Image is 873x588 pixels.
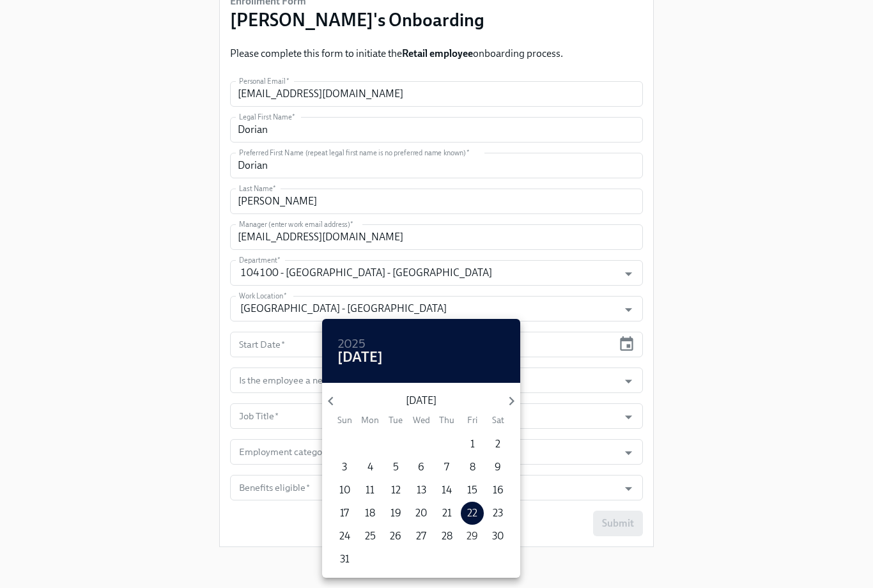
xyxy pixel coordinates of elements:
[359,525,382,548] button: 25
[339,394,502,408] p: [DATE]
[333,525,356,548] button: 24
[365,529,376,543] p: 25
[435,479,458,502] button: 14
[435,502,458,525] button: 21
[461,456,484,479] button: 8
[333,414,356,426] span: Sun
[333,456,356,479] button: 3
[467,506,477,520] p: 22
[435,525,458,548] button: 28
[359,414,382,426] span: Mon
[359,456,382,479] button: 4
[444,460,449,474] p: 7
[339,483,350,497] p: 10
[359,502,382,525] button: 18
[367,460,373,474] p: 4
[415,506,427,520] p: 20
[486,456,509,479] button: 9
[486,479,509,502] button: 16
[442,529,452,543] p: 28
[390,529,401,543] p: 26
[493,483,504,497] p: 16
[435,456,458,479] button: 7
[470,460,475,474] p: 8
[486,525,509,548] button: 30
[359,479,382,502] button: 11
[342,460,347,474] p: 3
[333,548,356,571] button: 31
[435,414,458,426] span: Thu
[461,433,484,456] button: 1
[337,334,366,355] h6: 2025
[461,479,484,502] button: 15
[470,437,475,451] p: 1
[492,529,504,543] p: 30
[384,456,407,479] button: 5
[418,460,424,474] p: 6
[390,506,401,520] p: 19
[337,338,366,351] button: 2025
[410,479,433,502] button: 13
[416,529,426,543] p: 27
[461,525,484,548] button: 29
[442,483,452,497] p: 14
[393,460,399,474] p: 5
[384,479,407,502] button: 12
[495,460,501,474] p: 9
[337,348,383,367] h4: [DATE]
[442,506,452,520] p: 21
[486,414,509,426] span: Sat
[495,437,500,451] p: 2
[493,506,503,520] p: 23
[340,506,349,520] p: 17
[391,483,401,497] p: 12
[339,529,350,543] p: 24
[340,552,350,566] p: 31
[461,414,484,426] span: Fri
[410,525,433,548] button: 27
[461,502,484,525] button: 22
[333,479,356,502] button: 10
[410,502,433,525] button: 20
[337,351,383,364] button: [DATE]
[410,414,433,426] span: Wed
[384,414,407,426] span: Tue
[417,483,426,497] p: 13
[486,433,509,456] button: 2
[467,529,478,543] p: 29
[486,502,509,525] button: 23
[333,502,356,525] button: 17
[366,483,375,497] p: 11
[410,456,433,479] button: 6
[384,525,407,548] button: 26
[384,502,407,525] button: 19
[365,506,375,520] p: 18
[467,483,477,497] p: 15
